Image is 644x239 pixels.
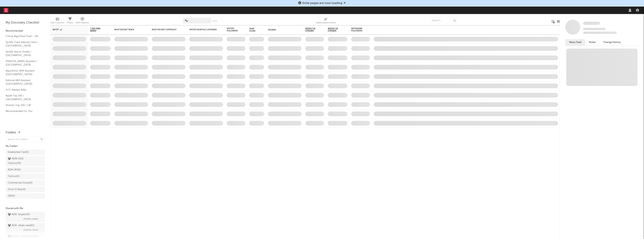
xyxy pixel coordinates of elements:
[583,28,606,30] span: Tracking Since: [DATE]
[6,40,41,48] a: Spotify Track Velocity Chart / [GEOGRAPHIC_DATA]
[430,18,458,23] input: Search...
[249,28,259,32] div: Jump Score
[53,29,81,31] div: Artist
[6,156,45,166] a: NEW 2025 Options(32)
[6,187,45,192] a: Drum & Bass(0)
[351,27,364,32] div: Instagram Followers
[344,2,346,5] span: Dismiss
[6,137,45,142] input: Search for folders...
[152,29,180,31] div: Most Recent Copyright
[6,109,41,113] a: Recommended For You
[316,16,336,27] div: Notifications (Artist)
[6,88,41,92] a: OCC Newest Adds
[6,212,45,222] a: ADA: targets(13)[PERSON_NAME]
[8,150,29,155] div: Established Test ( 0 )
[6,50,41,57] a: Spotify Search Virality / [GEOGRAPHIC_DATA]
[6,78,41,86] a: Editorial A&R Assistant ([GEOGRAPHIC_DATA])
[585,39,599,45] button: Notes
[6,94,41,101] a: Apple Top 200 / [GEOGRAPHIC_DATA]
[599,39,625,45] button: Change History
[6,167,45,173] a: ADA UK(41)
[6,174,45,179] a: Techno(0)
[189,29,217,31] div: Spotify Monthly Listeners
[6,59,41,67] a: [PERSON_NAME] Assistant / [GEOGRAPHIC_DATA]
[90,27,105,32] span: 7-Day Fans Added
[8,223,34,228] div: ADA: whats new ( 61 )
[67,21,73,25] div: Filters
[23,228,38,232] span: [PERSON_NAME]
[565,39,585,45] button: News Feed
[227,27,240,32] div: Spotify Followers
[6,193,45,199] a: 140(0)
[316,21,336,25] div: Notifications (Artist)
[8,181,33,185] div: Commercial House ( 0 )
[6,130,16,135] div: Folders
[6,21,45,25] div: My Discovery Checklist
[51,16,64,27] div: Edit Columns
[76,21,89,25] div: A&R Pipeline
[8,168,21,172] div: ADA UK ( 41 )
[583,32,617,34] span: 0 fans last week
[583,21,600,25] a: Some Artist
[6,69,41,76] a: Algorithmic A&R Assistant ([GEOGRAPHIC_DATA])
[8,194,15,198] div: 140 ( 0 )
[76,16,89,27] div: A&R Pipeline
[8,212,30,217] div: ADA: targets ( 13 )
[6,29,45,33] div: Recommended
[8,157,34,166] div: NEW 2025 Options ( 32 )
[6,103,41,107] a: Shazam Top 200 / GB
[6,149,45,155] a: Established Test(0)
[268,29,296,31] div: Folders
[583,22,600,25] span: Some Artist
[6,180,45,186] a: Commercial House(0)
[6,206,45,211] div: Shared with Me
[8,234,38,239] div: Bands - New Music ( 14 )
[8,174,19,179] div: Techno ( 0 )
[8,187,26,192] div: Drum & Bass ( 0 )
[6,223,45,233] a: ADA: whats new(61)[PERSON_NAME]
[114,29,142,31] div: Most Recent Track
[305,27,318,32] span: Weekly US Streams
[328,27,342,32] span: Weekly UK Streams
[6,34,41,38] a: Critical Algo/Viral Chart - GB
[212,20,217,22] button: Save
[51,21,64,25] div: Edit Columns
[23,217,38,221] span: [PERSON_NAME]
[6,144,45,149] div: My Folders
[302,2,342,5] span: Artist pages are now loading
[67,16,73,27] div: Filters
